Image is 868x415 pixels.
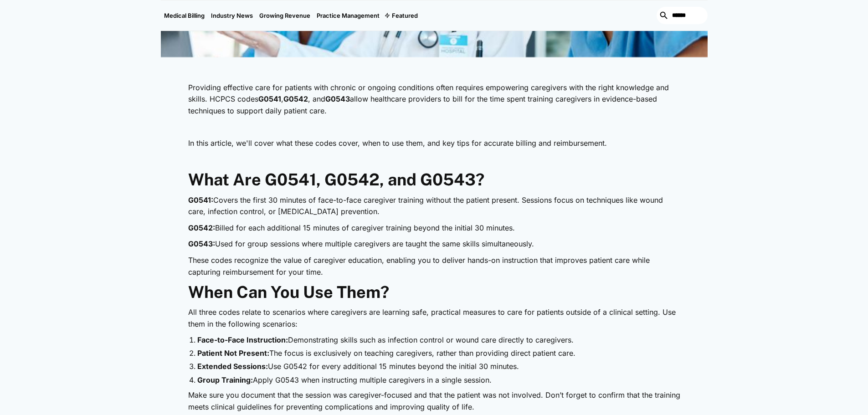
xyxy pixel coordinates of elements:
[188,307,680,330] p: All three codes relate to scenarios where caregivers are learning safe, practical measures to car...
[383,0,421,31] div: Featured
[161,0,208,31] a: Medical Billing
[392,12,418,19] div: Featured
[256,0,313,31] a: Growing Revenue
[283,94,308,103] strong: G0542
[188,170,484,189] strong: What Are G0541, G0542, and G0543?
[188,223,215,232] strong: G0542:
[197,348,269,358] strong: Patient Not Present:
[188,122,680,133] p: ‍
[313,0,383,31] a: Practice Management
[188,195,680,218] p: Covers the first 30 minutes of face-to-face caregiver training without the patient present. Sessi...
[197,348,680,358] li: The focus is exclusively on teaching caregivers, rather than providing direct patient care.
[188,239,215,248] strong: G0543:
[197,335,680,345] li: Demonstrating skills such as infection control or wound care directly to caregivers.
[188,222,680,234] p: Billed for each additional 15 minutes of caregiver training beyond the initial 30 minutes.
[197,362,268,371] strong: Extended Sessions:
[188,238,680,250] p: Used for group sessions where multiple caregivers are taught the same skills simultaneously.
[188,154,680,166] p: ‍
[188,255,680,278] p: These codes recognize the value of caregiver education, enabling you to deliver hands-on instruct...
[197,335,288,344] strong: Face-to-Face Instruction:
[188,138,680,149] p: In this article, we'll cover what these codes cover, when to use them, and key tips for accurate ...
[325,94,350,103] strong: G0543
[188,82,680,117] p: Providing effective care for patients with chronic or ongoing conditions often requires empowerin...
[188,282,389,302] strong: When Can You Use Them?
[188,389,680,413] p: Make sure you document that the session was caregiver-focused and that the patient was not involv...
[197,361,680,371] li: Use G0542 for every additional 15 minutes beyond the initial 30 minutes.
[197,375,253,384] strong: Group Training:
[197,375,680,385] li: Apply G0543 when instructing multiple caregivers in a single session.
[258,94,281,103] strong: G0541
[208,0,256,31] a: Industry News
[188,195,213,205] strong: G0541:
